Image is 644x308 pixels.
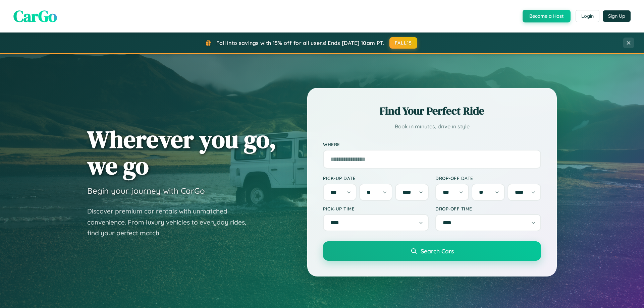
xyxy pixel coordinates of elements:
button: Sign Up [603,10,631,22]
label: Drop-off Date [435,175,541,181]
span: Search Cars [421,247,454,255]
label: Pick-up Date [323,175,429,181]
span: Fall into savings with 15% off for all users! Ends [DATE] 10am PT. [216,40,384,46]
p: Discover premium car rentals with unmatched convenience. From luxury vehicles to everyday rides, ... [87,206,255,239]
button: Become a Host [523,10,571,22]
span: CarGo [13,5,57,27]
label: Where [323,141,541,147]
button: FALL15 [389,37,418,49]
label: Pick-up Time [323,206,429,211]
button: Login [576,10,599,22]
label: Drop-off Time [435,206,541,211]
h1: Wherever you go, we go [87,126,276,179]
p: Book in minutes, drive in style [323,122,541,131]
h3: Begin your journey with CarGo [87,186,205,196]
button: Search Cars [323,241,541,261]
h2: Find Your Perfect Ride [323,104,541,118]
